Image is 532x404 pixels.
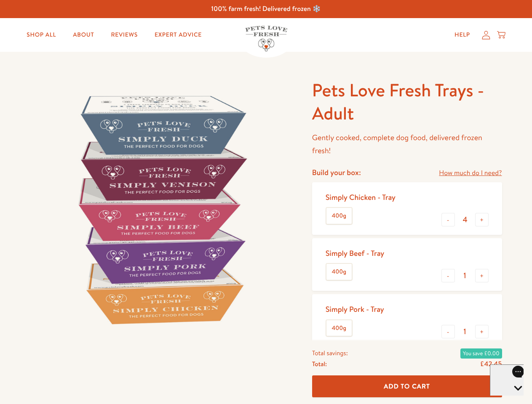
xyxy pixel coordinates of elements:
[326,320,352,336] label: 400g
[326,264,352,280] label: 400g
[480,359,502,369] span: £42.45
[30,79,292,340] img: Pets Love Fresh Trays - Adult
[326,304,384,314] div: Simply Pork - Tray
[326,248,384,258] div: Simply Beef - Tray
[20,27,63,43] a: Shop All
[312,131,502,157] p: Gently cooked, complete dog food, delivered frozen fresh!
[66,27,101,43] a: About
[326,208,352,224] label: 400g
[312,375,502,398] button: Add To Cart
[312,359,327,369] span: Total:
[245,26,287,51] img: Pets Love Fresh
[439,167,502,179] a: How much do I need?
[460,348,502,359] span: You save £0.00
[475,269,489,282] button: +
[441,325,455,338] button: -
[326,192,396,202] div: Simply Chicken - Tray
[104,27,144,43] a: Reviews
[475,213,489,226] button: +
[384,382,430,391] span: Add To Cart
[312,167,361,177] h4: Build your box:
[312,79,502,125] h1: Pets Love Fresh Trays - Adult
[448,27,477,43] a: Help
[312,348,348,359] span: Total savings:
[441,213,455,226] button: -
[490,364,524,396] iframe: Gorgias live chat messenger
[475,325,489,338] button: +
[148,27,209,43] a: Expert Advice
[441,269,455,282] button: -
